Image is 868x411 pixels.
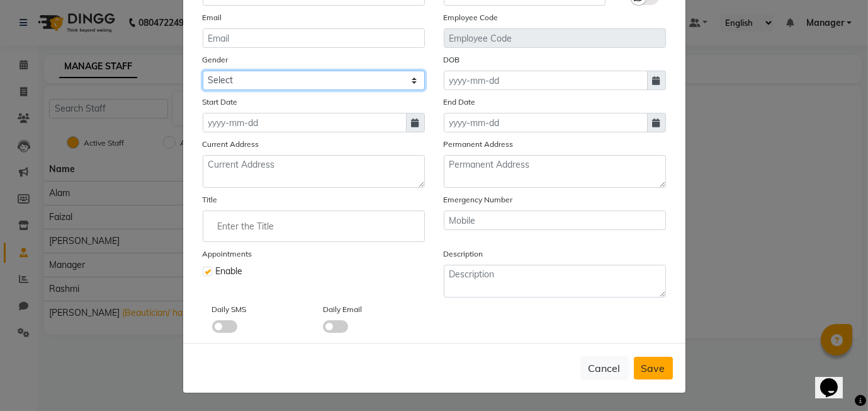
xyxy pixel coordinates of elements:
button: Cancel [580,356,629,380]
span: Enable [216,265,243,278]
input: yyyy-mm-dd [444,71,648,90]
iframe: chat widget [815,361,855,398]
label: Appointments [203,248,252,260]
input: Mobile [444,211,666,230]
label: Daily Email [323,304,362,315]
label: Employee Code [444,12,499,23]
label: End Date [444,96,476,108]
label: Description [444,248,483,260]
input: Enter the Title [208,214,419,239]
button: Save [634,357,673,379]
input: Email [203,28,425,48]
label: Current Address [203,139,259,150]
label: Start Date [203,96,238,108]
label: Title [203,194,218,205]
label: Daily SMS [212,304,247,315]
label: DOB [444,54,460,66]
input: yyyy-mm-dd [444,113,648,132]
label: Email [203,12,222,23]
span: Save [641,362,665,374]
label: Permanent Address [444,139,514,150]
input: Employee Code [444,28,666,48]
label: Emergency Number [444,194,513,205]
input: yyyy-mm-dd [203,113,407,132]
label: Gender [203,54,228,66]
